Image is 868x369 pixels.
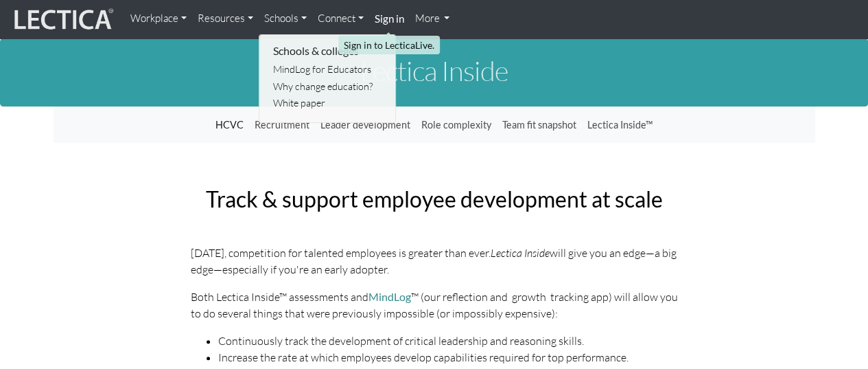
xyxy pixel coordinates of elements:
[218,349,678,366] li: Increase the rate at which employees develop capabilities required for top performance.
[270,41,386,61] li: Schools & colleges
[218,333,678,349] li: Continuously track the development of critical leadership and reasoning skills.
[410,5,456,32] a: More
[270,95,386,112] a: White paper
[338,36,440,54] div: Sign in to LecticaLive.
[270,78,386,96] a: Why change education?
[312,5,369,32] a: Connect
[54,56,815,86] h1: Lectica Inside
[497,112,582,138] a: Team fit snapshot
[416,112,497,138] a: Role complexity
[369,5,410,33] a: Sign in
[191,245,678,278] p: [DATE], competition for talented employees is greater than ever. will give you an edge—a big edge...
[582,112,658,138] a: Lectica Inside™
[125,5,192,32] a: Workplace
[191,289,678,322] p: Both Lectica Inside™ assessments and ™ (our reflection and growth tracking app) will allow you to...
[259,5,312,32] a: Schools
[11,6,114,32] img: lecticalive
[210,112,249,138] a: HCVC
[375,12,404,25] strong: Sign in
[368,290,411,303] a: MindLog
[270,61,386,78] a: MindLog for Educators
[315,112,416,138] a: Leader development
[192,5,259,32] a: Resources
[491,246,550,260] i: Lectica Inside
[249,112,315,138] a: Recruitment
[191,187,678,211] h2: Track & support employee development at scale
